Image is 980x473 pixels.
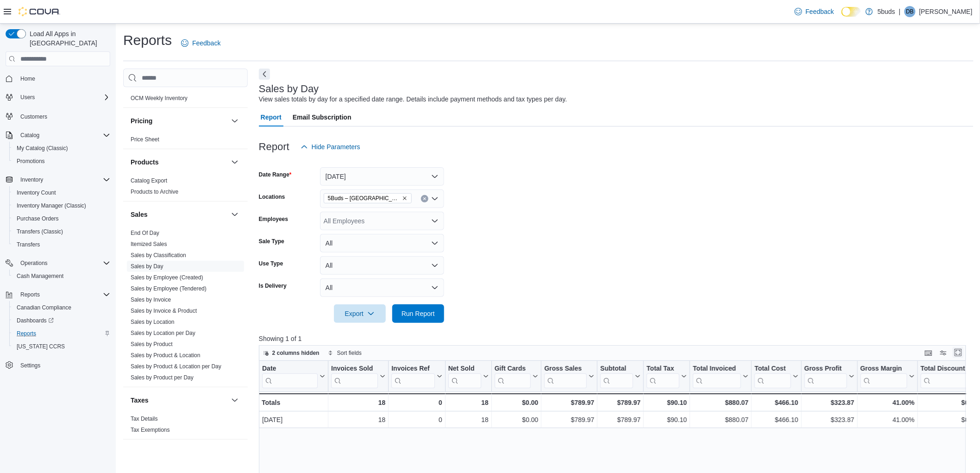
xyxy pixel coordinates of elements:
label: Locations [259,193,285,201]
button: Operations [17,258,51,269]
span: Customers [17,110,110,122]
a: Inventory Manager (Classic) [13,200,90,211]
span: Sales by Day [131,263,163,270]
div: $880.07 [693,414,748,425]
button: Operations [2,257,114,270]
span: Sales by Invoice [131,296,171,303]
button: Inventory [2,173,114,186]
span: Sales by Employee (Tendered) [131,285,207,292]
div: Gross Profit [804,365,847,373]
span: Email Subscription [293,108,352,126]
a: Sales by Product & Location per Day [131,363,221,370]
a: Settings [17,360,44,371]
span: Tax Details [131,415,158,423]
button: Gross Margin [860,365,914,388]
span: Run Report [402,309,435,318]
span: Users [17,92,110,103]
span: Inventory Manager (Classic) [17,202,86,209]
button: Transfers [9,238,114,251]
div: Total Tax [647,365,679,388]
div: Products [123,175,248,201]
button: Users [17,92,38,103]
span: Promotions [17,158,45,165]
div: $466.10 [754,414,798,425]
span: Export [339,304,380,323]
button: Purchase Orders [9,212,114,225]
div: 41.00% [861,414,915,425]
div: Gross Sales [544,365,587,388]
span: Reports [17,289,110,300]
div: [DATE] [262,414,325,425]
span: Reports [20,291,40,298]
a: Dashboards [13,315,57,326]
span: Reports [17,330,36,337]
button: Open list of options [431,195,439,202]
button: Taxes [131,396,227,405]
a: Transfers (Classic) [13,226,67,237]
a: Sales by Location per Day [131,330,195,336]
a: Canadian Compliance [13,302,75,313]
div: Date [262,365,318,388]
a: Purchase Orders [13,213,63,224]
div: $789.97 [600,414,641,425]
button: Inventory [17,174,47,185]
button: Total Invoiced [693,365,748,388]
div: $90.10 [647,397,687,408]
div: Net Sold [448,365,481,373]
a: Customers [17,111,51,122]
button: Home [2,72,114,85]
div: $466.10 [754,397,798,408]
div: Gift Cards [494,365,531,373]
a: OCM Weekly Inventory [131,95,188,101]
p: | [899,6,901,17]
span: Inventory Count [13,187,110,198]
a: Feedback [177,34,224,52]
div: Gross Margin [860,365,907,388]
h3: Pricing [131,116,152,126]
p: 5buds [878,6,895,17]
a: Feedback [791,2,838,21]
button: 2 columns hidden [259,347,323,359]
span: OCM Weekly Inventory [131,95,188,102]
span: Sales by Invoice & Product [131,307,197,315]
a: Cash Management [13,271,67,282]
button: [DATE] [320,167,444,186]
button: Date [262,365,325,388]
div: Date [262,365,318,373]
button: Clear input [421,195,428,202]
span: Canadian Compliance [13,302,110,313]
span: Products to Archive [131,188,178,196]
span: Dashboards [17,317,54,324]
button: My Catalog (Classic) [9,142,114,155]
span: Cash Management [13,271,110,282]
span: Washington CCRS [13,341,110,352]
a: Dashboards [9,314,114,327]
button: Inventory Count [9,186,114,199]
span: End Of Day [131,229,159,237]
div: $323.87 [804,414,854,425]
div: Total Cost [754,365,791,373]
h3: Taxes [131,396,149,405]
span: Sales by Employee (Created) [131,274,203,281]
a: Home [17,73,39,84]
div: Invoices Ref [391,365,434,388]
button: Transfers (Classic) [9,225,114,238]
span: Dashboards [13,315,110,326]
a: Sales by Employee (Tendered) [131,285,207,292]
div: Total Invoiced [693,365,741,373]
h3: Products [131,158,159,167]
h3: Report [259,141,289,152]
div: $90.10 [647,414,687,425]
div: Dan Beaudry [905,6,916,17]
span: Catalog [20,132,39,139]
div: 0 [391,397,442,408]
a: My Catalog (Classic) [13,143,72,154]
img: Cova [19,7,60,16]
span: Inventory Count [17,189,56,196]
button: Sort fields [324,347,365,359]
div: Gift Card Sales [494,365,531,388]
h1: Reports [123,31,172,50]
